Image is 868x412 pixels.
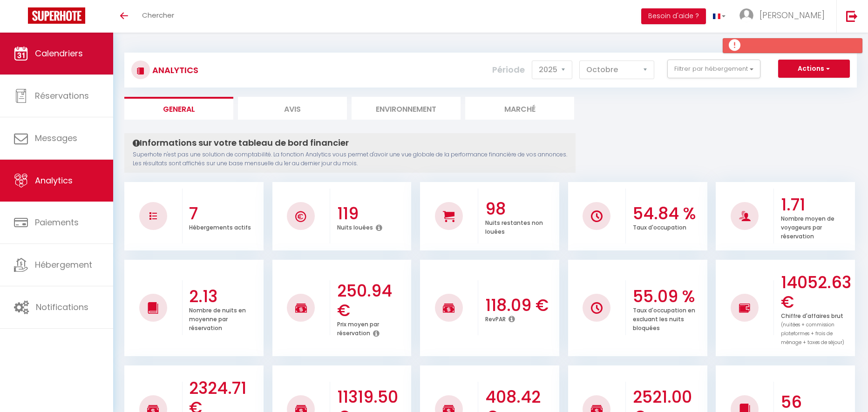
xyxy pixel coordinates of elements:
p: Prix moyen par réservation [337,318,379,337]
p: Taux d'occupation [633,222,686,231]
p: Taux d'occupation en excluant les nuits bloquées [633,304,695,332]
p: Nombre moyen de voyageurs par réservation [781,213,834,240]
span: Hébergement [35,259,92,270]
h3: 2.13 [189,287,261,306]
span: Messages [35,132,77,144]
img: logout [846,10,858,22]
p: Nombre de nuits en moyenne par réservation [189,304,246,332]
h3: 98 [485,199,557,219]
h3: Analytics [150,60,198,81]
span: [PERSON_NAME] [759,9,825,21]
h3: 1.71 [781,195,853,215]
label: Période [492,60,525,80]
p: Hébergements actifs [189,222,251,231]
span: Notifications [36,301,88,313]
button: Filtrer par hébergement [667,60,760,78]
span: Analytics [35,175,73,186]
h3: 14052.63 € [781,273,853,312]
span: Réservations [35,90,89,101]
img: Super Booking [28,7,85,24]
span: Paiements [35,216,79,228]
h3: 250.94 € [337,281,409,320]
p: Chiffre d'affaires brut [781,310,844,346]
p: Nuits louées [337,222,373,231]
p: Nuits restantes non louées [485,217,543,236]
p: RevPAR [485,313,506,323]
button: Actions [778,60,850,78]
img: ... [739,8,753,22]
li: Marché [465,97,574,120]
h3: 56 [781,392,853,412]
span: (nuitées + commission plateformes + frais de ménage + taxes de séjour) [781,321,844,346]
h3: 55.09 % [633,287,705,306]
li: Avis [238,97,347,120]
h3: 54.84 % [633,204,705,223]
img: NO IMAGE [739,302,751,313]
span: Calendriers [35,47,83,59]
img: NO IMAGE [149,212,157,220]
h3: 119 [337,204,409,223]
h3: 118.09 € [485,296,557,315]
h3: 7 [189,204,261,223]
span: Chercher [142,10,174,20]
p: Superhote n'est pas une solution de comptabilité. La fonction Analytics vous permet d'avoir une v... [133,150,567,168]
h4: Informations sur votre tableau de bord financier [133,138,567,148]
li: General [124,97,233,120]
img: NO IMAGE [591,302,603,314]
button: Besoin d'aide ? [641,8,706,24]
li: Environnement [352,97,461,120]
